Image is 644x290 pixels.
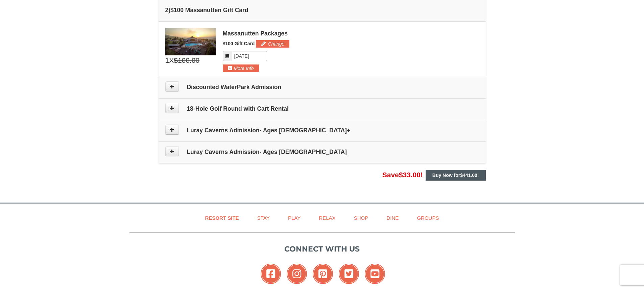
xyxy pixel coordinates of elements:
[432,173,479,178] strong: Buy Now for !
[399,171,421,179] span: $33.00
[460,173,477,178] span: $441.00
[165,84,479,90] h4: Discounted WaterPark Admission
[165,28,216,55] img: 6619879-1.jpg
[165,149,479,155] h4: Luray Caverns Admission- Ages [DEMOGRAPHIC_DATA]
[168,7,170,14] span: )
[345,210,377,226] a: Shop
[165,7,479,14] h4: 2 $100 Massanutten Gift Card
[382,171,423,179] span: Save !
[223,41,255,46] span: $100 Gift Card
[310,210,344,226] a: Relax
[408,210,447,226] a: Groups
[169,55,174,65] span: X
[223,30,479,37] div: Massanutten Packages
[174,55,199,65] span: $100.00
[165,105,479,112] h4: 18-Hole Golf Round with Cart Rental
[280,210,309,226] a: Play
[129,243,515,255] p: Connect with us
[165,55,169,65] span: 1
[165,127,479,134] h4: Luray Caverns Admission- Ages [DEMOGRAPHIC_DATA]+
[223,64,259,72] button: More Info
[378,210,407,226] a: Dine
[256,40,289,48] button: Change
[426,170,486,181] button: Buy Now for$441.00!
[197,210,247,226] a: Resort Site
[249,210,278,226] a: Stay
